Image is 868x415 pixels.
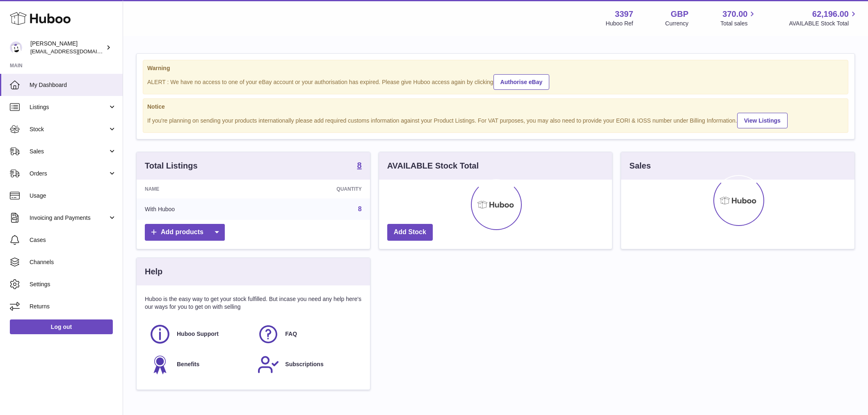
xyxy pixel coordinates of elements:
a: 370.00 Total sales [720,9,757,27]
a: Benefits [149,353,249,376]
div: If you're planning on sending your products internationally please add required customs informati... [147,112,844,128]
div: Huboo Ref [606,20,633,27]
a: Authorise eBay [493,74,550,90]
a: View Listings [737,113,788,128]
span: Stock [30,125,108,133]
p: Huboo is the easy way to get your stock fulfilled. But incase you need any help here's our ways f... [145,295,362,311]
a: Log out [10,319,113,334]
span: Huboo Support [177,330,219,338]
span: FAQ [285,330,297,338]
span: Channels [30,258,116,266]
span: AVAILABLE Stock Total [789,20,858,27]
span: [EMAIL_ADDRESS][DOMAIN_NAME] [30,48,121,55]
a: Subscriptions [257,353,357,376]
span: Cases [30,236,116,244]
h3: Total Listings [145,160,198,171]
a: 8 [358,205,362,212]
span: Invoicing and Payments [30,214,108,222]
span: Returns [30,303,116,310]
th: Name [137,180,260,198]
strong: Notice [147,103,844,111]
a: 8 [357,161,362,171]
div: [PERSON_NAME] [30,40,104,55]
span: Settings [30,280,116,288]
th: Quantity [260,180,370,198]
span: Orders [30,170,108,178]
h3: Sales [629,160,651,171]
a: Add Stock [387,224,433,241]
div: ALERT : We have no access to one of your eBay account or your authorisation has expired. Please g... [147,73,844,90]
a: Huboo Support [149,323,249,345]
span: Benefits [177,360,199,368]
span: Usage [30,192,116,200]
span: Listings [30,103,108,111]
span: Sales [30,148,108,155]
h3: AVAILABLE Stock Total [387,160,479,171]
a: Add products [145,224,225,241]
strong: 8 [357,161,362,169]
td: With Huboo [137,198,260,220]
span: Subscriptions [285,360,323,368]
strong: 3397 [615,9,633,20]
img: sales@canchema.com [10,41,22,54]
strong: Warning [147,64,844,72]
span: Total sales [720,20,757,27]
span: My Dashboard [30,81,116,89]
h3: Help [145,266,162,277]
a: FAQ [257,323,357,345]
span: 370.00 [722,9,747,20]
a: 62,196.00 AVAILABLE Stock Total [789,9,858,27]
strong: GBP [671,9,688,20]
span: 62,196.00 [812,9,849,20]
div: Currency [665,20,689,27]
